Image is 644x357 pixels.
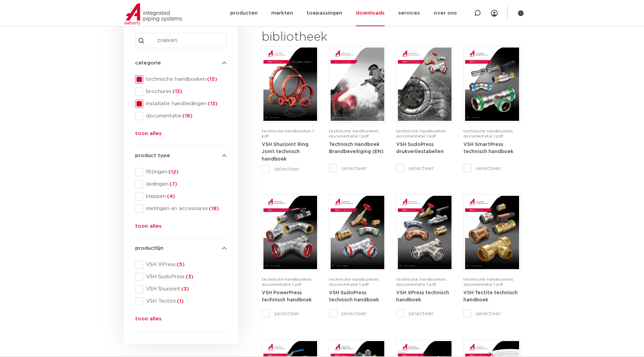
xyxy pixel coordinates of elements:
[329,142,384,154] a: Technisch Handboek Brandbeveiliging (EN)
[135,297,226,305] div: VSH Tectite(1)
[180,286,189,292] span: (3)
[263,48,317,121] img: VSH-Shurjoint-RJ_A4TM_5011380_2025_1.1_EN-pdf.jpg
[465,48,519,121] img: VSH-SmartPress_A4TM_5009301_2023_2.0-EN-pdf.jpg
[143,205,226,212] span: metingen en accessoires
[185,274,194,279] span: (3)
[143,76,226,83] span: technische handboeken
[168,182,177,187] span: (7)
[135,112,226,120] div: documentatie(18)
[208,206,219,211] span: (18)
[135,100,226,108] div: installatie handleidingen(13)
[329,290,379,303] a: VSH SudoPress technisch handboek
[396,309,453,318] label: selecteer
[262,277,312,286] span: technische handboeken, documentatie | pdf
[207,101,218,106] span: (13)
[396,142,444,154] a: VSH SudoPress drukverliestabellen
[135,59,226,67] h4: categorie
[135,168,226,176] div: fittingen(12)
[143,298,226,305] span: VSH Tectite
[176,299,184,304] span: (1)
[135,152,226,160] h4: product type
[176,262,185,267] span: (5)
[135,88,226,96] div: brochures(13)
[206,77,217,82] span: (15)
[262,29,383,45] h2: bibliotheek
[143,286,226,293] span: VSH Shurjoint
[135,315,162,326] button: toon alles
[329,142,384,154] strong: Technisch Handboek Brandbeveiliging (EN)
[396,277,447,286] span: technische handboeken, documentatie | pdf
[135,192,226,201] div: kleppen(4)
[143,88,226,95] span: brochures
[329,309,386,318] label: selecteer
[329,277,380,286] span: technische handboeken, documentatie | pdf
[465,196,519,269] img: VSH-Tectite_A4TM_5009376-2024-2.0_NL-pdf.jpg
[135,285,226,293] div: VSH Shurjoint(3)
[463,277,514,286] span: technische handboeken, documentatie | pdf
[135,205,226,213] div: metingen en accessoires(18)
[143,261,226,268] span: VSH XPress
[135,244,226,252] h4: productlijn
[135,222,162,233] button: toon alles
[135,261,226,269] div: VSH XPress(5)
[262,165,319,173] label: selecteer
[135,273,226,281] div: VSH SudoPress(3)
[143,181,226,188] span: leidingen
[396,129,447,138] span: technische handboeken, documentatie | pdf
[331,48,384,121] img: FireProtection_A4TM_5007915_2025_2.0_EN-pdf.jpg
[166,194,175,199] span: (4)
[463,129,514,138] span: technische handboeken, documentatie | pdf
[143,113,226,119] span: documentatie
[463,164,520,172] label: selecteer
[135,130,162,140] button: toon alles
[262,290,312,303] a: VSH PowerPress technisch handboek
[463,290,518,303] a: VSH Tectite technisch handboek
[263,196,317,269] img: VSH-PowerPress_A4TM_5008817_2024_3.1_NL-pdf.jpg
[331,196,384,269] img: VSH-SudoPress_A4TM_5001604-2023-3.0_NL-pdf.jpg
[396,164,453,172] label: selecteer
[396,290,449,303] a: VSH XPress technisch handboek
[262,129,314,138] span: technische handboeken | pdf
[262,142,309,162] strong: VSH Shurjoint Ring Joint technisch handboek
[463,309,520,318] label: selecteer
[463,142,513,154] a: VSH SmartPress technisch handboek
[396,142,444,154] strong: VSH SudoPress drukverliestabellen
[143,274,226,280] span: VSH SudoPress
[143,193,226,200] span: kleppen
[329,129,380,138] span: technische handboeken, documentatie | pdf
[398,196,452,269] img: VSH-XPress_A4TM_5008762_2025_4.1_NL-pdf.jpg
[181,113,192,118] span: (18)
[143,100,226,107] span: installatie handleidingen
[463,142,513,154] strong: VSH SmartPress technisch handboek
[262,142,309,162] a: VSH Shurjoint Ring Joint technisch handboek
[329,164,386,172] label: selecteer
[135,180,226,188] div: leidingen(7)
[135,75,226,83] div: technische handboeken(15)
[262,309,319,318] label: selecteer
[167,169,179,174] span: (12)
[143,169,226,175] span: fittingen
[171,89,182,94] span: (13)
[398,48,452,121] img: VSH-SudoPress_A4PLT_5007706_2024-2.0_NL-pdf.jpg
